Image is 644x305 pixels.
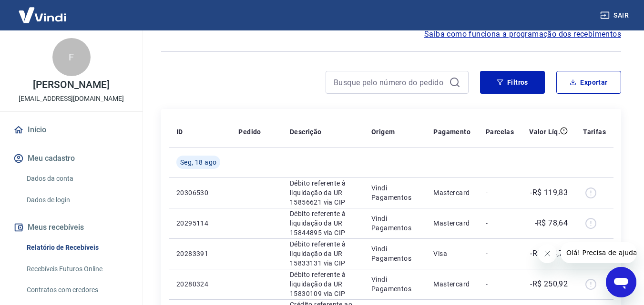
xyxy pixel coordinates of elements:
span: Seg, 18 ago [180,157,216,167]
input: Busque pelo número do pedido [334,75,445,89]
div: F [52,38,91,76]
iframe: Fechar mensagem [538,244,557,263]
p: Tarifas [583,127,606,137]
p: 20280324 [176,279,223,289]
p: Mastercard [433,279,470,289]
p: Débito referente à liquidação da UR 15856621 via CIP [290,178,356,207]
a: Dados de login [23,190,131,210]
p: - [486,279,514,289]
p: Valor Líq. [529,127,560,137]
p: Origem [371,127,395,137]
button: Sair [598,7,633,24]
p: Pagamento [433,127,470,137]
span: Olá! Precisa de ajuda? [6,7,80,14]
p: -R$ 78,64 [535,217,568,229]
a: Relatório de Recebíveis [23,238,131,257]
p: Vindi Pagamentos [371,183,418,202]
p: 20295114 [176,218,223,228]
p: Visa [433,249,470,258]
button: Meu cadastro [11,148,131,169]
p: Vindi Pagamentos [371,275,418,294]
a: Dados da conta [23,169,131,188]
p: ID [176,127,183,137]
p: - [486,249,514,258]
p: Débito referente à liquidação da UR 15844895 via CIP [290,209,356,237]
button: Exportar [556,71,621,94]
iframe: Botão para abrir a janela de mensagens [606,267,636,297]
p: 20283391 [176,249,223,258]
p: Vindi Pagamentos [371,244,418,263]
a: Contratos com credores [23,280,131,300]
a: Saiba como funciona a programação dos recebimentos [424,29,621,40]
p: Mastercard [433,188,470,197]
p: -R$ 119,83 [530,187,568,198]
p: -R$ 250,92 [530,278,568,290]
p: Débito referente à liquidação da UR 15830109 via CIP [290,270,356,298]
p: [EMAIL_ADDRESS][DOMAIN_NAME] [19,94,124,104]
iframe: Mensagem da empresa [561,242,636,263]
p: - [486,188,514,197]
p: Parcelas [486,127,514,137]
button: Meus recebíveis [11,217,131,238]
p: [PERSON_NAME] [33,80,109,90]
button: Filtros [480,71,545,94]
a: Início [11,119,131,140]
a: Recebíveis Futuros Online [23,259,131,279]
p: Débito referente à liquidação da UR 15833131 via CIP [290,239,356,268]
p: -R$ 174,77 [530,248,568,259]
p: Mastercard [433,218,470,228]
p: Vindi Pagamentos [371,214,418,233]
img: Vindi [11,0,73,30]
p: Pedido [238,127,261,137]
p: Descrição [290,127,322,137]
p: - [486,218,514,228]
p: 20306530 [176,188,223,197]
